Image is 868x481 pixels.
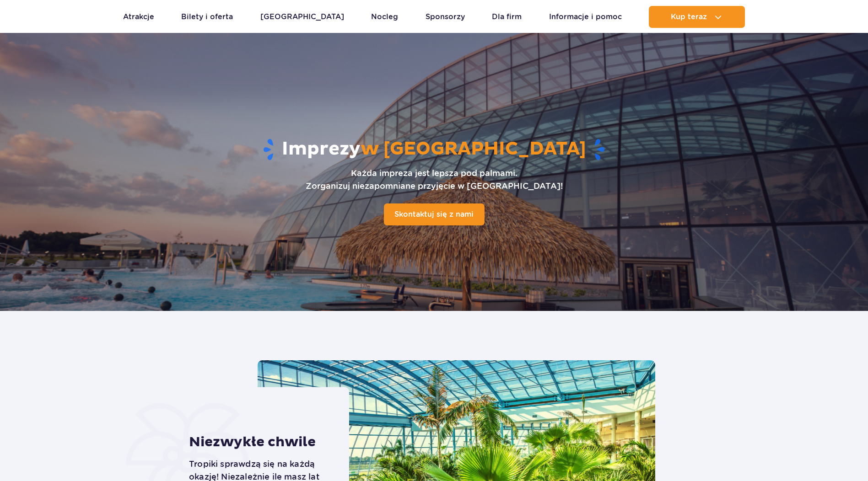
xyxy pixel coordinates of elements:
h1: Imprezy [140,138,728,161]
a: Bilety i oferta [181,6,233,28]
a: [GEOGRAPHIC_DATA] [260,6,344,28]
strong: Niezwykłe chwile [189,433,327,450]
span: w [GEOGRAPHIC_DATA] [361,138,586,160]
a: Nocleg [371,6,398,28]
p: Każda impreza jest lepsza pod palmami. Zorganizuj niezapomniane przyjęcie w [GEOGRAPHIC_DATA]! [306,167,563,192]
a: Atrakcje [123,6,154,28]
a: Informacje i pomoc [549,6,622,28]
span: Kup teraz [671,13,707,21]
span: Skontaktuj się z nami [394,210,474,219]
a: Skontaktuj się z nami [384,203,485,225]
a: Sponsorzy [426,6,465,28]
a: Dla firm [492,6,522,28]
button: Kup teraz [649,6,745,28]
